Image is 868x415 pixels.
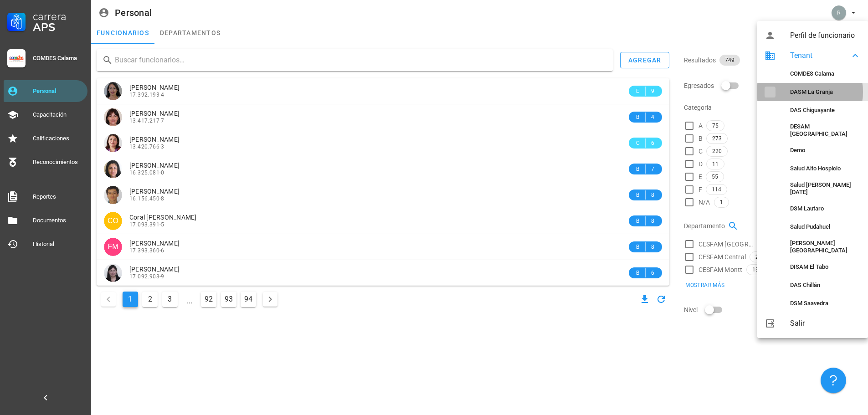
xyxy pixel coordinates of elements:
div: Perfil de funcionario [790,26,861,45]
a: Calificaciones [4,128,87,149]
button: Ir a la página 93 [221,292,236,307]
a: Documentos [4,210,87,231]
button: agregar [620,52,669,68]
div: Carrera [33,11,84,22]
div: Documentos [33,217,84,224]
span: [PERSON_NAME] [129,240,180,247]
span: 749 [725,55,734,66]
span: 13.417.217-7 [129,118,164,124]
span: 11 [712,159,719,169]
a: Personal [4,80,87,102]
span: C [634,138,642,148]
div: Resultados [684,49,863,71]
span: [PERSON_NAME] [129,266,180,273]
span: 17.093.391-5 [129,221,164,228]
div: DSM Saavedra [790,300,861,307]
div: DASM La Granja [790,88,861,96]
div: [PERSON_NAME][GEOGRAPHIC_DATA] [790,240,861,254]
span: 17.393.360-6 [129,247,164,254]
div: DESAM [GEOGRAPHIC_DATA] [790,123,861,138]
div: Reportes [33,193,84,200]
span: [PERSON_NAME] [129,136,180,143]
a: Reconocimientos [4,151,87,173]
span: 17.092.903-9 [129,273,164,280]
button: Página siguiente [263,292,277,307]
span: 7 [649,164,657,174]
div: APS [33,22,84,33]
span: 16.325.081-0 [129,169,164,176]
span: [PERSON_NAME] [129,188,180,195]
span: [PERSON_NAME] [129,110,180,117]
div: avatar [104,264,122,282]
span: 6 [649,268,657,277]
div: Reconocimientos [33,159,84,166]
div: avatar [832,5,846,20]
span: FM [108,238,118,256]
button: Ir a la página 94 [241,292,256,307]
span: B [699,134,703,143]
span: B [634,113,642,122]
div: Capacitación [33,111,84,118]
span: 4 [649,113,657,122]
button: Ir a la página 92 [201,292,216,307]
div: COMDES Calama [790,70,861,77]
span: ... [182,292,197,307]
span: 6 [649,138,657,148]
span: [PERSON_NAME] [129,84,180,91]
span: E [699,172,702,181]
button: Ir a la página 2 [142,292,158,307]
div: Salud Alto Hospicio [790,165,861,172]
div: DISAM El Tabo [790,263,861,271]
span: B [634,268,642,277]
input: Buscar funcionarios… [115,53,606,67]
div: avatar [104,238,122,256]
div: Salir [790,314,861,333]
button: Ir a la página 3 [162,292,178,307]
span: 55 [712,172,718,182]
span: 75 [712,121,719,131]
div: Tenant [790,46,839,65]
span: 8 [649,216,657,225]
span: Mostrar más [685,282,724,288]
div: Tenant [757,46,868,65]
a: Historial [4,233,87,255]
span: B [634,242,642,251]
a: Capacitación [4,104,87,126]
span: C [699,147,703,156]
nav: Navegación de paginación [97,289,282,309]
span: B [634,190,642,200]
button: Página actual, página 1 [123,292,138,307]
div: DSM Lautaro [790,205,861,212]
span: CESFAM Central [699,252,746,261]
div: avatar [104,212,122,230]
div: Nivel [684,299,863,321]
span: 273 [712,133,722,143]
div: Calificaciones [33,135,84,142]
span: 220 [712,146,722,156]
div: COMDES Calama [33,55,84,62]
span: F [699,185,702,194]
span: 135 [752,265,762,275]
div: avatar [104,134,122,152]
span: CESFAM [GEOGRAPHIC_DATA] [699,240,757,249]
span: 220 [755,252,765,262]
div: avatar [104,160,122,178]
span: [PERSON_NAME] [129,162,180,169]
span: 17.392.193-4 [129,92,164,98]
a: Reportes [4,186,87,208]
span: D [699,159,703,169]
span: 114 [712,184,721,195]
div: agregar [628,56,662,64]
div: DAS Chillán [790,282,861,289]
div: Egresados [684,75,863,97]
div: avatar [104,108,122,126]
span: 8 [649,242,657,251]
a: funcionarios [91,22,154,44]
span: 13.420.766-3 [129,143,164,150]
button: Mostrar más [679,279,730,292]
div: avatar [104,186,122,204]
span: 8 [649,190,657,200]
span: N/A [699,198,710,207]
div: Departamento [684,215,863,237]
span: A [699,121,703,130]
